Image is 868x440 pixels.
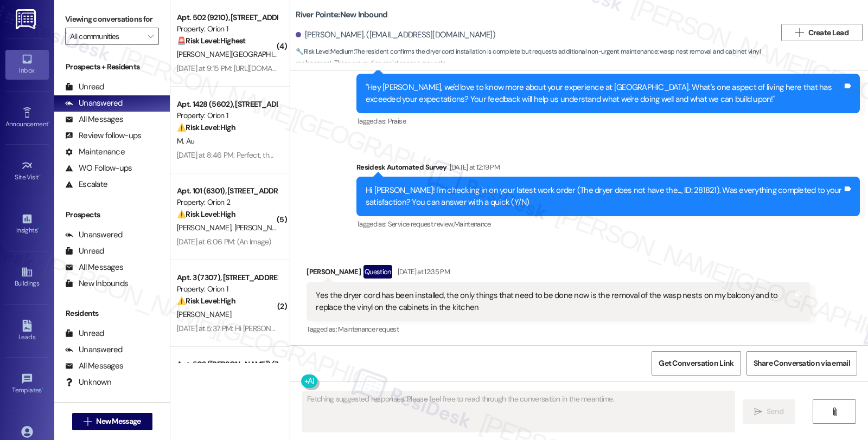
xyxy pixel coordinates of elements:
b: River Pointe: New Inbound [296,9,387,21]
div: [PERSON_NAME]. ([EMAIL_ADDRESS][DOMAIN_NAME]) [296,29,495,41]
div: Property: Orion 1 [177,23,277,35]
div: All Messages [65,360,123,372]
span: : The resident confirms the dryer cord installation is complete but requests additional non-urgen... [296,46,776,69]
div: Apt. 502 (9210), [STREET_ADDRESS] [177,12,277,23]
span: • [48,119,50,126]
div: Prospects + Residents [54,61,170,73]
div: [DATE] at 12:35 PM [395,266,450,277]
div: [DATE] at 8:46 PM: Perfect, thank you so much! just wanted to get this on the radar since it's a ... [177,150,521,160]
div: Escalate [65,179,107,190]
div: Apt. 3 (7307), [STREET_ADDRESS] [177,272,277,283]
div: Apt. 101 (6301), [STREET_ADDRESS] [177,185,277,197]
div: Property: Orion 2 [177,197,277,208]
a: Site Visit • [5,157,49,186]
button: Send [743,399,795,424]
div: Tagged as: [356,113,860,129]
strong: ⚠️ Risk Level: High [177,209,235,219]
i:  [148,32,154,41]
div: Property: Orion 1 [177,283,277,295]
div: All Messages [65,114,123,125]
strong: 🚨 Risk Level: Highest [177,36,246,46]
div: All Messages [65,262,123,273]
a: Templates • [5,370,49,399]
span: Send [767,406,783,417]
a: Insights • [5,210,49,239]
div: Residents [54,308,170,319]
div: [PERSON_NAME] [307,265,810,282]
div: WO Follow-ups [65,163,132,174]
span: Share Conversation via email [754,358,850,369]
div: Unread [65,328,104,339]
div: Unanswered [65,229,123,241]
div: Unread [65,245,104,257]
a: Leads [5,316,49,346]
div: Prospects [54,209,170,221]
span: [PERSON_NAME] [177,309,231,319]
span: Get Conversation Link [659,358,733,369]
div: Unanswered [65,344,123,355]
div: Review follow-ups [65,130,141,141]
div: Maintenance [65,146,125,158]
div: Tagged as: [307,321,810,337]
button: Get Conversation Link [652,351,741,376]
div: "Hey [PERSON_NAME], we'd love to know more about your experience at [GEOGRAPHIC_DATA]. What's one... [366,82,843,105]
label: Viewing conversations for [65,11,159,28]
input: All communities [70,28,142,45]
div: Tagged as: [356,216,860,232]
span: • [42,385,43,392]
div: [DATE] at 9:15 PM: [URL][DOMAIN_NAME] [177,63,304,73]
span: • [39,172,41,179]
i:  [84,417,92,426]
span: New Message [96,416,141,427]
span: [PERSON_NAME][GEOGRAPHIC_DATA] [177,49,300,59]
span: Maintenance [454,219,491,229]
div: New Inbounds [65,278,128,289]
div: Unread [65,81,104,93]
button: Share Conversation via email [746,351,857,376]
span: Service request review , [388,219,454,229]
i:  [831,407,839,416]
textarea: Fetching suggested responses. Please feel free to read through the conversation in the meantime. [303,391,735,432]
strong: 🔧 Risk Level: Medium [296,47,353,56]
div: Residesk Automated Survey [356,161,860,177]
div: Apt. 502 ([PERSON_NAME]) (7467), [STREET_ADDRESS][PERSON_NAME] [177,359,277,370]
span: • [37,225,39,232]
div: Property: Orion 1 [177,110,277,121]
strong: ⚠️ Risk Level: High [177,296,235,306]
img: ResiDesk Logo [16,9,38,29]
span: Maintenance request [338,325,399,334]
div: [DATE] at 6:06 PM: (An Image) [177,237,271,247]
div: [DATE] at 12:19 PM [447,161,500,173]
button: New Message [72,413,152,430]
div: Question [363,265,392,279]
div: Hi [PERSON_NAME]! I'm checking in on your latest work order (The dryer does not have the..., ID: ... [366,185,843,208]
div: Yes the dryer cord has been installed, the only things that need to be done now is the removal of... [316,290,793,313]
button: Create Lead [781,24,863,41]
strong: ⚠️ Risk Level: High [177,122,235,132]
span: [PERSON_NAME] [177,223,234,232]
a: Buildings [5,263,49,292]
i:  [795,28,803,37]
span: Praise [388,117,406,126]
a: Inbox [5,50,49,79]
span: Create Lead [808,27,848,38]
i:  [754,407,762,416]
span: [PERSON_NAME] [234,223,289,232]
span: M. Au [177,136,195,146]
div: Apt. 1428 (5602), [STREET_ADDRESS] [177,99,277,110]
div: Unanswered [65,98,123,109]
div: Unknown [65,377,111,388]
